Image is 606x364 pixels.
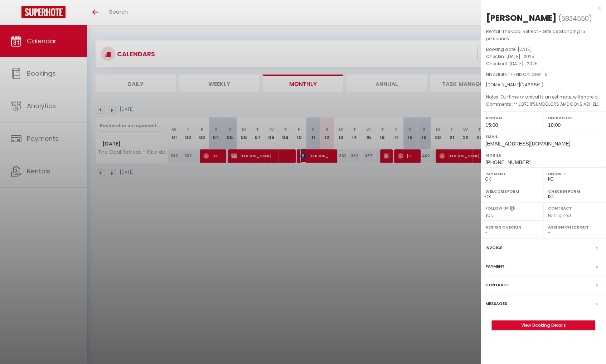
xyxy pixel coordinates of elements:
p: Comments : [486,101,601,108]
span: 2466.5 [522,82,537,88]
div: x [481,4,601,12]
p: Checkout : [486,60,601,67]
span: ( ) [558,13,592,23]
span: [EMAIL_ADDRESS][DOMAIN_NAME] [485,141,570,147]
span: [DATE] . 2025 [509,61,538,67]
span: 15:00 [485,122,498,128]
p: Booking date : [486,46,601,53]
label: Arrival [485,114,539,121]
label: Follow up [485,205,509,211]
label: Deposit [548,170,601,177]
div: [PERSON_NAME] [486,12,557,24]
button: View Booking Details [491,320,595,330]
span: The Opal Retreat - Gîte de Standing 15 personnes [486,28,585,42]
label: Payment [485,263,505,270]
i: Select YES if you want to send post-checkout messages sequences [510,205,515,213]
span: [DATE] . 2025 [506,53,534,59]
label: Payment [485,170,539,177]
p: Rental : [486,28,601,42]
span: [PHONE_NUMBER] [485,159,530,165]
label: Email [485,133,601,140]
span: Nb Children : 0 [516,71,548,77]
p: Checkin : [486,53,601,60]
span: ( € ) [520,82,543,88]
label: Departure [548,114,601,121]
span: [DATE] [518,46,532,52]
label: Checkin form [548,188,601,195]
span: Nb Adults : 7 - [486,71,548,77]
p: Notes : [486,94,601,101]
span: 5834550 [561,14,589,23]
label: Contract [548,205,572,210]
span: 10:00 [548,122,561,128]
a: View Booking Details [492,321,595,330]
label: Messages [485,300,507,307]
label: Welcome form [485,188,539,195]
label: Mobile [485,152,601,159]
label: Assign Checkin [485,224,539,231]
span: Not signed [548,212,571,219]
div: [DOMAIN_NAME] [486,82,601,88]
label: Assign Checkout [548,224,601,231]
label: Invoice [485,244,502,252]
label: Contract [485,281,509,289]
